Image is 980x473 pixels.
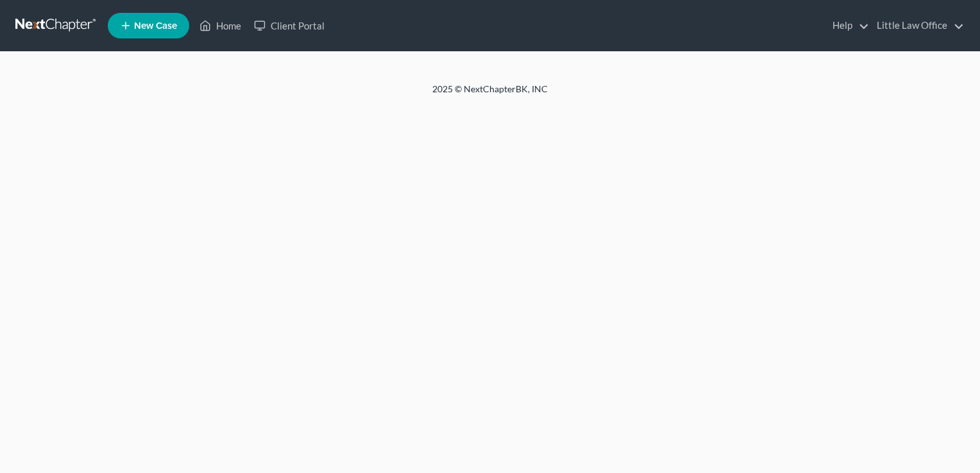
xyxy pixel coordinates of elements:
a: Client Portal [248,14,331,37]
div: 2025 © NextChapterBK, INC [124,83,856,106]
a: Home [193,14,248,37]
a: Help [826,14,869,37]
new-legal-case-button: New Case [108,13,189,38]
a: Little Law Office [870,14,964,37]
